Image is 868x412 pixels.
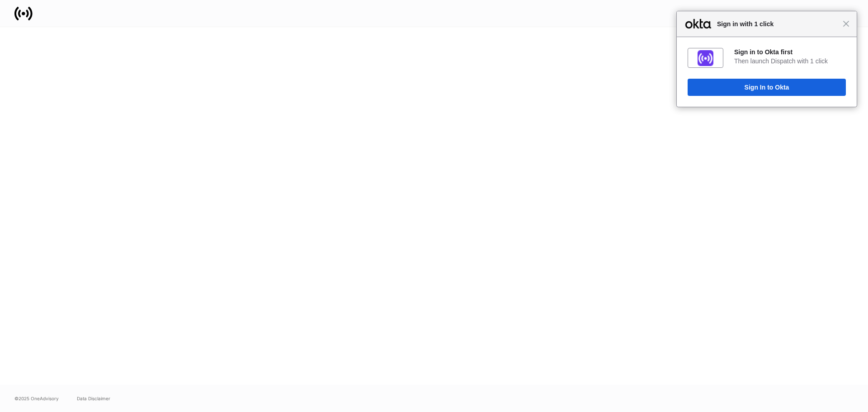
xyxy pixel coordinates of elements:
[712,19,843,29] span: Sign in with 1 click
[843,20,849,27] span: Close
[734,57,846,65] div: Then launch Dispatch with 1 click
[14,395,59,402] span: © 2025 OneAdvisory
[688,79,846,96] button: Sign In to Okta
[77,395,110,402] a: Data Disclaimer
[734,48,846,56] div: Sign in to Okta first
[698,50,713,66] img: fs018ep249ihOdyJk358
